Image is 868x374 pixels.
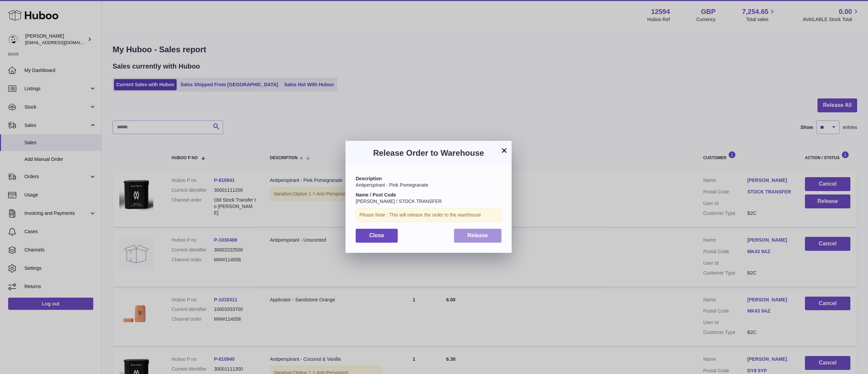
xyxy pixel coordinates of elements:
[356,229,398,243] button: Close
[356,182,428,188] span: Antiperspirant - Pink Pomegranate
[468,232,488,238] span: Release
[500,146,508,154] button: ×
[356,148,501,158] h3: Release Order to Warehouse
[454,229,502,243] button: Release
[356,176,382,181] strong: Description
[356,199,442,204] span: [PERSON_NAME] / STOCK TRANSFER
[356,192,396,198] strong: Name / Post Code
[369,232,384,238] span: Close
[356,208,501,222] div: Please Note : This will release the order to the warehouse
